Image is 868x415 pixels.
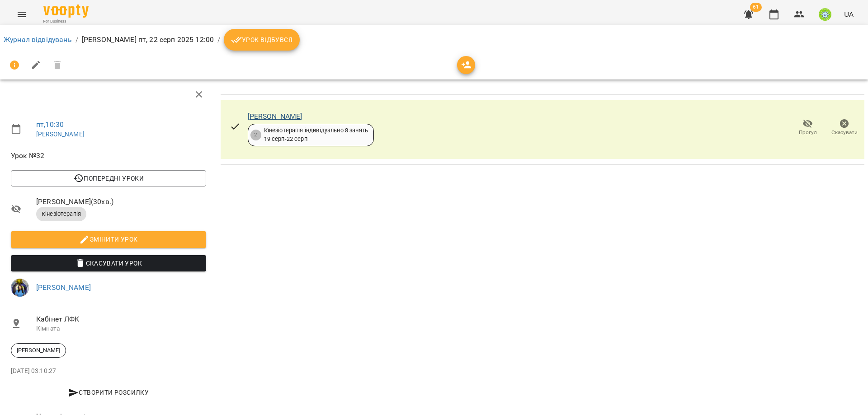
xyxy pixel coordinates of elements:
[18,173,199,184] span: Попередні уроки
[36,324,206,333] p: Кімната
[11,150,206,161] span: Урок №32
[75,34,78,45] li: /
[36,131,85,138] a: [PERSON_NAME]
[840,6,857,23] button: UA
[11,343,66,358] div: [PERSON_NAME]
[11,255,206,271] button: Скасувати Урок
[11,367,206,376] p: [DATE] 03:10:27
[789,115,826,140] button: Прогул
[11,4,33,25] button: Menu
[826,115,863,140] button: Скасувати
[11,346,66,354] span: [PERSON_NAME]
[14,387,203,398] span: Створити розсилку
[36,283,91,292] a: [PERSON_NAME]
[43,5,89,18] img: Voopty Logo
[231,34,292,45] span: Урок відбувся
[82,34,214,45] p: [PERSON_NAME] пт, 22 серп 2025 12:00
[224,29,300,51] button: Урок відбувся
[36,196,206,207] span: [PERSON_NAME] ( 30 хв. )
[43,19,89,24] span: For Business
[18,258,199,269] span: Скасувати Урок
[250,130,261,140] div: 2
[11,384,206,401] button: Створити розсилку
[831,129,858,136] span: Скасувати
[36,314,206,325] span: Кабінет ЛФК
[217,34,220,45] li: /
[18,234,199,245] span: Змінити урок
[264,126,368,143] div: Кінезіотерапія індивідуально 8 занять 19 серп - 22 серп
[844,9,854,19] span: UA
[799,129,817,136] span: Прогул
[4,35,72,44] a: Журнал відвідувань
[4,29,864,51] nav: breadcrumb
[248,112,302,121] a: [PERSON_NAME]
[11,279,29,297] img: d1dec607e7f372b62d1bb04098aa4c64.jpeg
[36,120,64,129] a: пт , 10:30
[11,231,206,247] button: Змінити урок
[819,8,831,21] img: 8ec40acc98eb0e9459e318a00da59de5.jpg
[11,170,206,187] button: Попередні уроки
[36,210,86,218] span: Кінезіотерапія
[750,3,762,12] span: 61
